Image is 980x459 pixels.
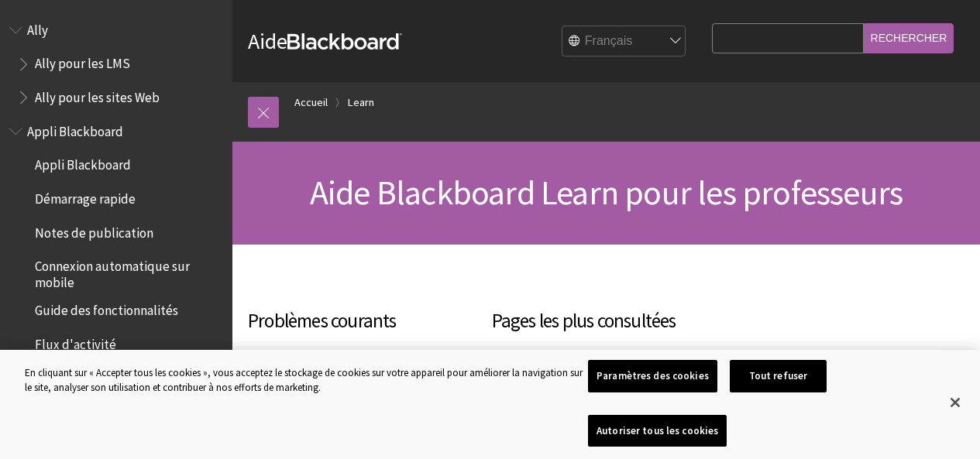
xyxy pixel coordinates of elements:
span: Appli Blackboard [27,118,123,139]
button: Fermer [938,385,972,420]
span: Ally [27,17,48,38]
span: Appli Blackboard [35,152,131,173]
nav: Book outline for Anthology Ally Help [9,17,223,111]
span: Démarrage rapide [35,186,136,207]
a: AideBlackboard [248,27,402,55]
a: Accueil [294,93,328,112]
button: Autoriser tous les cookies [588,414,727,447]
span: Flux d'activité [35,331,116,352]
strong: Blackboard [287,33,402,50]
span: Connexion automatique sur mobile [35,254,222,290]
span: Notes de publication [35,220,153,241]
span: Ally pour les sites Web [35,84,160,105]
input: Rechercher [864,23,954,53]
button: Paramètres des cookies [588,360,717,392]
span: Guide des fonctionnalités [35,298,178,319]
span: Ally pour les LMS [35,51,130,72]
select: Site Language Selector [562,26,686,57]
h3: Problèmes courants [248,307,476,352]
a: Learn [348,93,374,112]
div: En cliquant sur « Accepter tous les cookies », vous acceptez le stockage de cookies sur votre app... [25,365,588,396]
span: Aide Blackboard Learn pour les professeurs [310,171,903,214]
h3: Pages les plus consultées [492,307,736,352]
button: Tout refuser [730,360,827,392]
